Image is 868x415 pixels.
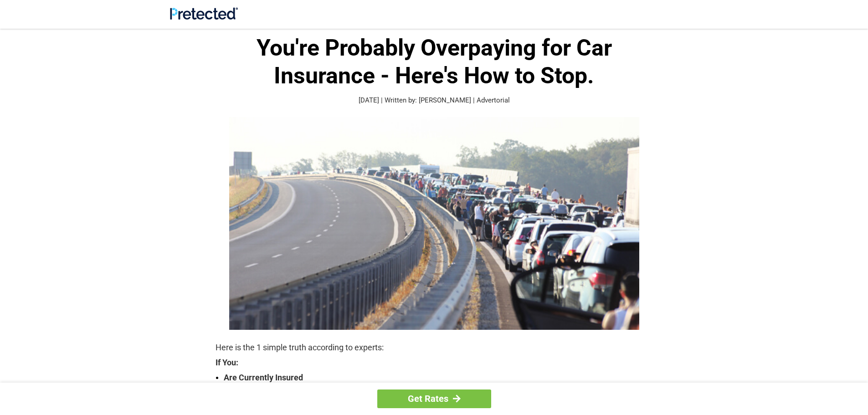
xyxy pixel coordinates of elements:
a: Get Rates [377,389,491,408]
strong: If You: [216,359,653,367]
p: [DATE] | Written by: [PERSON_NAME] | Advertorial [216,95,653,106]
img: Site Logo [170,7,238,20]
h1: You're Probably Overpaying for Car Insurance - Here's How to Stop. [216,34,653,90]
a: Site Logo [170,13,238,21]
p: Here is the 1 simple truth according to experts: [216,341,653,354]
strong: Are Currently Insured [224,371,653,384]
